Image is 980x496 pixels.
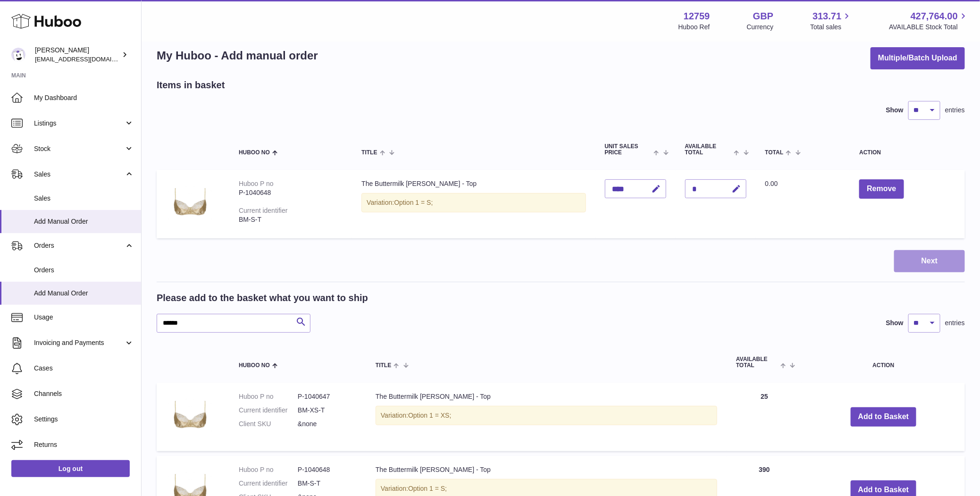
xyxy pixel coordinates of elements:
span: Huboo no [239,150,270,156]
th: Action [802,347,965,378]
div: Huboo Ref [678,23,710,32]
div: [PERSON_NAME] [35,46,120,64]
span: Cases [34,364,134,373]
img: The Buttermilk Meadows - Top [166,179,213,227]
button: Multiple/Batch Upload [871,47,965,69]
span: Settings [34,415,134,424]
div: Currency [747,23,774,32]
span: Total sales [810,23,852,32]
span: Invoicing and Payments [34,338,124,347]
span: Returns [34,440,134,449]
dt: Current identifier [239,406,298,415]
span: entries [945,319,965,328]
a: 313.71 Total sales [810,10,852,32]
span: Total [765,150,784,156]
span: Unit Sales Price [605,143,652,156]
dd: &none [298,420,357,429]
div: Variation: [361,193,586,212]
dd: BM-XS-T [298,406,357,415]
span: 313.71 [812,10,841,23]
h2: Items in basket [157,79,225,92]
span: AVAILABLE Total [685,143,732,156]
img: sofiapanwar@unndr.com [11,48,25,62]
a: 427,764.00 AVAILABLE Stock Total [889,10,969,32]
button: Add to Basket [851,407,917,427]
span: Option 1 = S; [394,199,433,206]
button: Remove [859,179,904,199]
span: Orders [34,266,134,275]
span: Title [376,362,391,369]
span: Option 1 = S; [408,485,447,492]
span: [EMAIL_ADDRESS][DOMAIN_NAME] [35,55,139,63]
td: The Buttermilk [PERSON_NAME] - Top [366,383,727,451]
dt: Huboo P no [239,392,298,401]
dt: Current identifier [239,479,298,488]
div: Variation: [376,406,717,425]
strong: GBP [753,10,773,23]
h1: My Huboo - Add manual order [157,48,318,63]
span: Orders [34,241,124,250]
dd: P-1040648 [298,465,357,474]
label: Show [886,319,904,328]
label: Show [886,106,904,115]
span: Huboo no [239,362,270,369]
span: 0.00 [765,180,778,187]
button: Next [894,250,965,272]
span: Add Manual Order [34,289,134,298]
span: Listings [34,119,124,128]
span: AVAILABLE Total [736,356,778,369]
dd: BM-S-T [298,479,357,488]
span: My Dashboard [34,93,134,102]
span: 427,764.00 [911,10,958,23]
strong: 12759 [684,10,710,23]
div: Action [859,150,955,156]
span: entries [945,106,965,115]
span: Title [361,150,377,156]
h2: Please add to the basket what you want to ship [157,292,368,304]
dt: Huboo P no [239,465,298,474]
span: Sales [34,170,124,179]
span: Channels [34,389,134,398]
dt: Client SKU [239,420,298,429]
span: Option 1 = XS; [408,412,451,419]
div: Huboo P no [239,180,274,187]
dd: P-1040647 [298,392,357,401]
span: Sales [34,194,134,203]
div: Current identifier [239,207,288,214]
span: Add Manual Order [34,217,134,226]
span: Usage [34,313,134,322]
div: BM-S-T [239,215,343,224]
a: Log out [11,460,130,477]
td: The Buttermilk [PERSON_NAME] - Top [352,170,595,238]
span: AVAILABLE Stock Total [889,23,969,32]
td: 25 [727,383,802,451]
img: The Buttermilk Meadows - Top [166,392,213,439]
span: Stock [34,144,124,153]
div: P-1040648 [239,188,343,197]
